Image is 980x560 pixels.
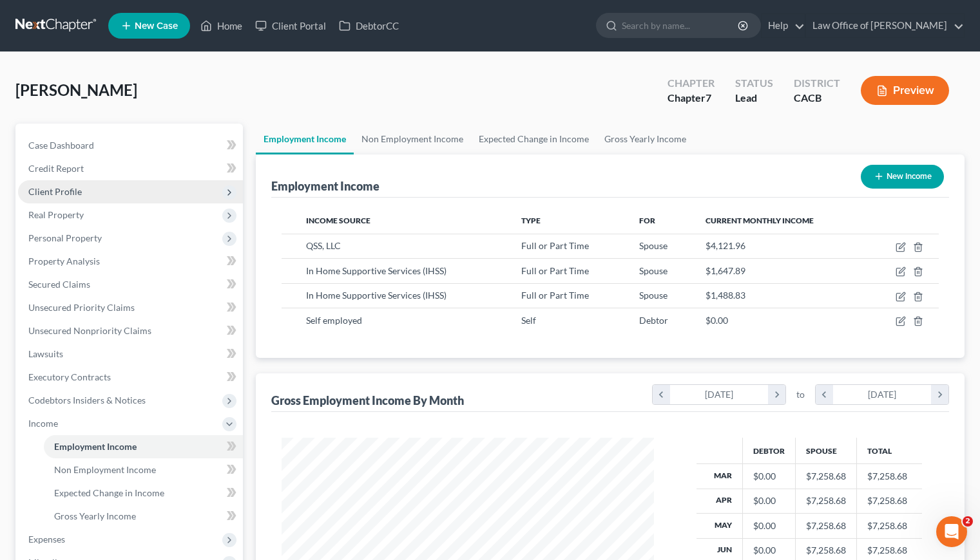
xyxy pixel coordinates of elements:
span: Client Profile [28,186,82,197]
span: Unsecured Nonpriority Claims [28,325,151,336]
a: Non Employment Income [44,458,243,481]
span: Self employed [306,315,362,326]
span: Spouse [639,265,668,276]
th: Spouse [795,438,856,463]
a: Credit Report [18,157,243,180]
span: 7 [706,91,711,104]
div: $0.00 [753,519,785,532]
span: QSS, LLC [306,240,341,251]
i: chevron_right [931,385,948,404]
span: Non Employment Income [54,464,156,475]
i: chevron_left [653,385,670,404]
div: $7,258.68 [806,494,846,507]
span: 2 [963,516,973,527]
a: Employment Income [44,435,243,458]
a: Expected Change in Income [471,124,597,154]
i: chevron_left [816,385,833,404]
div: District [794,76,840,91]
span: Spouse [639,290,668,301]
a: Gross Yearly Income [597,124,694,154]
span: Lawsuits [28,348,63,359]
span: Real Property [28,209,84,220]
a: DebtorCC [332,14,405,37]
span: In Home Supportive Services (IHSS) [306,290,447,301]
span: to [796,388,805,401]
a: Secured Claims [18,273,243,296]
div: Status [735,76,773,91]
i: chevron_right [768,385,785,404]
a: Law Office of [PERSON_NAME] [806,14,964,37]
span: $4,121.96 [706,240,745,251]
span: Expected Change in Income [54,487,164,498]
th: Mar [697,464,743,489]
div: CACB [794,91,840,106]
a: Unsecured Nonpriority Claims [18,319,243,342]
a: Non Employment Income [354,124,471,154]
span: Gross Yearly Income [54,510,136,521]
a: Employment Income [256,124,354,154]
a: Lawsuits [18,342,243,366]
div: $7,258.68 [806,519,846,532]
span: Credit Report [28,163,84,174]
div: $0.00 [753,544,785,557]
th: May [697,514,743,538]
div: [DATE] [670,385,769,404]
th: Total [856,438,922,463]
a: Client Portal [249,14,332,37]
span: Income [28,418,58,429]
span: Expenses [28,534,65,545]
span: Current Monthly Income [706,216,814,225]
span: $1,647.89 [706,265,745,276]
span: [PERSON_NAME] [15,80,137,99]
span: $0.00 [706,315,728,326]
td: $7,258.68 [856,464,922,489]
div: Gross Employment Income By Month [271,393,464,408]
span: Property Analysis [28,256,100,266]
button: New Income [861,165,944,189]
span: $1,488.83 [706,290,745,301]
iframe: Intercom live chat [936,516,967,547]
div: $7,258.68 [806,544,846,557]
span: Unsecured Priority Claims [28,302,135,313]
input: Search by name... [622,14,740,37]
a: Gross Yearly Income [44,505,243,528]
div: Chapter [668,91,715,106]
a: Case Dashboard [18,134,243,157]
div: $7,258.68 [806,470,846,483]
span: In Home Supportive Services (IHSS) [306,265,447,276]
div: Chapter [668,76,715,91]
span: Self [521,315,536,326]
span: Full or Part Time [521,290,589,301]
div: Employment Income [271,178,380,194]
span: Type [521,216,541,225]
span: Debtor [639,315,668,326]
div: $0.00 [753,470,785,483]
span: Codebtors Insiders & Notices [28,395,146,406]
a: Expected Change in Income [44,481,243,505]
a: Home [194,14,249,37]
span: Income Source [306,216,370,225]
a: Property Analysis [18,250,243,273]
span: Executory Contracts [28,371,111,382]
span: Case Dashboard [28,140,94,151]
span: Personal Property [28,232,102,243]
div: [DATE] [833,385,932,404]
span: New Case [135,21,178,31]
th: Apr [697,489,743,513]
div: $0.00 [753,494,785,507]
span: Full or Part Time [521,240,589,251]
td: $7,258.68 [856,489,922,513]
span: Full or Part Time [521,265,589,276]
span: Secured Claims [28,279,90,290]
a: Unsecured Priority Claims [18,296,243,319]
td: $7,258.68 [856,514,922,538]
button: Preview [861,76,949,105]
span: For [639,216,655,225]
a: Help [762,14,805,37]
div: Lead [735,91,773,106]
span: Spouse [639,240,668,251]
a: Executory Contracts [18,366,243,389]
span: Employment Income [54,441,137,452]
th: Debtor [742,438,795,463]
